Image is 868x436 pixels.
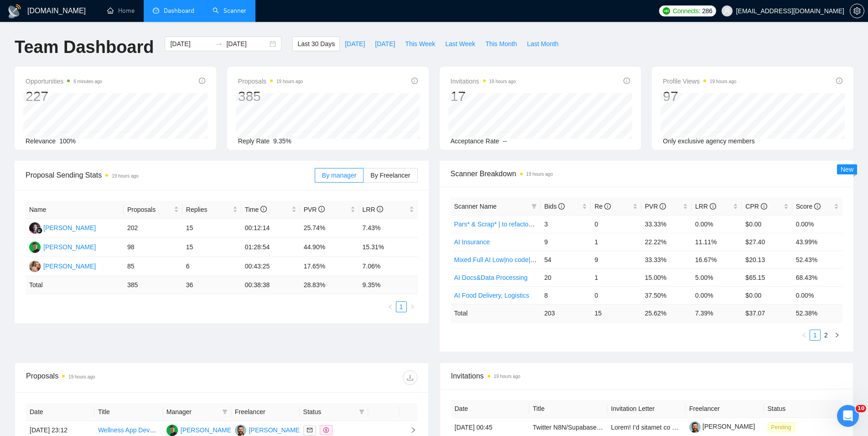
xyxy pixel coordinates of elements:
[166,426,233,433] a: MB[PERSON_NAME]
[396,302,406,312] a: 1
[768,422,795,432] span: Pending
[323,427,329,433] span: dollar
[375,39,395,49] span: [DATE]
[641,268,691,286] td: 15.00%
[359,257,418,276] td: 7.06%
[124,201,182,219] th: Proposals
[300,257,359,276] td: 17.65%
[695,203,716,210] span: LRR
[660,203,666,210] span: info-circle
[624,78,630,84] span: info-circle
[641,251,691,268] td: 33.33%
[526,172,553,177] time: 19 hours ago
[691,251,742,268] td: 16.67%
[663,7,670,15] img: upwork-logo.png
[691,215,742,233] td: 0.00%
[594,203,611,210] span: Re
[98,426,320,434] a: Wellness App Development: Journaling, Hypnosis, AI Chatbot & Healing Paths
[691,304,742,322] td: 7.39 %
[127,205,172,215] span: Proposals
[15,37,154,58] h1: Team Dashboard
[29,243,96,250] a: MB[PERSON_NAME]
[357,405,366,419] span: filter
[359,276,418,294] td: 9.35 %
[411,78,418,84] span: info-circle
[608,400,686,418] th: Invitation Letter
[164,7,194,15] span: Dashboard
[363,206,384,213] span: LRR
[124,238,182,257] td: 98
[742,251,792,268] td: $20.13
[541,304,591,322] td: 203
[663,137,755,145] span: Only exclusive agency members
[792,268,842,286] td: 68.43%
[454,256,565,263] a: Mixed Full AI Low|no code|automations
[799,330,810,341] li: Previous Page
[527,39,558,49] span: Last Month
[454,238,490,246] a: AI Insurance
[591,304,641,322] td: 15
[541,215,591,233] td: 3
[454,221,540,228] a: Pars* & Scrap* | to refactoring
[821,330,831,340] a: 2
[26,403,94,421] th: Date
[59,137,76,145] span: 100%
[182,201,241,219] th: Replies
[213,7,246,15] a: searchScanner
[26,370,222,385] div: Proposals
[226,39,268,49] input: End date
[821,330,832,341] li: 2
[26,88,102,105] div: 227
[451,370,842,382] span: Invitations
[29,261,41,272] img: AV
[451,168,843,179] span: Scanner Breakdown
[440,37,480,51] button: Last Week
[451,76,516,87] span: Invitations
[345,39,365,49] span: [DATE]
[29,242,41,253] img: MB
[407,301,418,312] button: right
[742,304,792,322] td: $ 37.07
[300,276,359,294] td: 28.83 %
[792,251,842,268] td: 52.43%
[689,421,701,433] img: c1-JWQDXWEy3CnA6sRtFzzU22paoDq5cZnWyBNc3HWqwvuW0qNnjm1CMP-YmbEEtPC
[73,79,102,84] time: 6 minutes ago
[377,206,383,212] span: info-circle
[238,137,270,145] span: Reply Rate
[641,215,691,233] td: 33.33%
[591,215,641,233] td: 0
[641,233,691,251] td: 22.22%
[663,88,736,105] div: 97
[182,219,241,238] td: 15
[304,206,325,213] span: PVR
[181,425,233,435] div: [PERSON_NAME]
[533,424,630,431] a: Twitter N8N/Supabase Automation
[591,268,641,286] td: 1
[691,286,742,304] td: 0.00%
[489,79,516,84] time: 19 hours ago
[186,205,231,215] span: Replies
[710,203,716,210] span: info-circle
[94,403,163,421] th: Title
[307,427,312,433] span: mail
[792,233,842,251] td: 43.99%
[153,7,159,14] span: dashboard
[792,215,842,233] td: 0.00%
[182,238,241,257] td: 15
[850,7,864,15] span: setting
[541,233,591,251] td: 9
[529,400,608,418] th: Title
[297,39,335,49] span: Last 30 Days
[531,204,537,209] span: filter
[834,332,840,338] span: right
[796,203,821,210] span: Score
[541,268,591,286] td: 20
[558,203,565,210] span: info-circle
[403,374,417,381] span: download
[480,37,522,51] button: This Month
[841,166,853,173] span: New
[485,39,517,49] span: This Month
[182,257,241,276] td: 6
[26,201,124,219] th: Name
[686,400,764,418] th: Freelancer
